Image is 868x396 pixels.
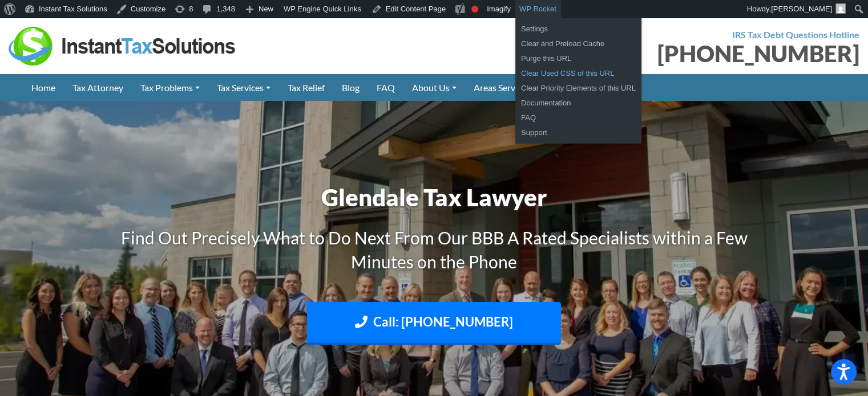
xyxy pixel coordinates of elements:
[515,96,641,111] a: Documentation
[118,226,751,273] h3: Find Out Precisely What to Do Next From Our BBB A Rated Specialists within a Few Minutes on the P...
[465,74,540,101] a: Areas Served
[515,36,641,51] a: Clear and Preload Cache
[515,125,641,140] a: Support
[64,74,132,101] a: Tax Attorney
[307,302,561,345] a: Call: [PHONE_NUMBER]
[515,81,641,96] a: Clear Priority Elements of this URL
[208,74,279,101] a: Tax Services
[368,74,403,101] a: FAQ
[9,27,237,66] img: Instant Tax Solutions Logo
[515,22,641,36] a: Settings
[403,74,465,101] a: About Us
[132,74,208,101] a: Tax Problems
[443,42,860,65] div: [PHONE_NUMBER]
[279,74,333,101] a: Tax Relief
[471,6,478,13] div: Focus keyphrase not set
[732,29,859,40] strong: IRS Tax Debt Questions Hotline
[515,66,641,81] a: Clear Used CSS of this URL
[515,51,641,66] a: Purge this URL
[23,74,64,101] a: Home
[118,181,751,214] h1: Glendale Tax Lawyer
[515,111,641,125] a: FAQ
[333,74,368,101] a: Blog
[9,39,237,50] a: Instant Tax Solutions Logo
[771,5,832,13] span: [PERSON_NAME]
